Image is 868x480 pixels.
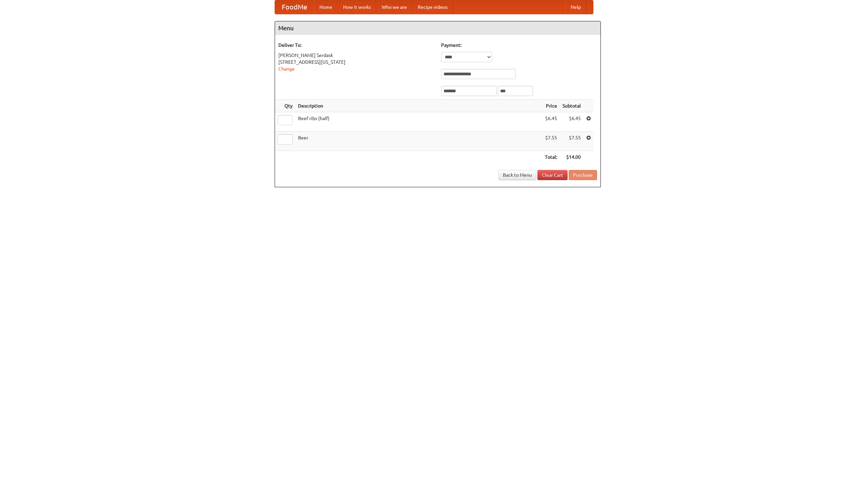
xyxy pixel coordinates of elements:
th: Price [542,100,560,112]
td: $6.45 [560,112,584,132]
a: Recipe videos [412,0,453,14]
a: Help [565,0,586,14]
th: Subtotal [560,100,584,112]
td: Beer [295,132,542,151]
th: $14.00 [560,151,584,164]
div: [PERSON_NAME] Serdask [278,52,434,59]
a: How it works [338,0,376,14]
th: Description [295,100,542,112]
td: Beef ribs (half) [295,112,542,132]
a: Clear Cart [537,170,568,180]
a: FoodMe [275,0,314,14]
a: Change [278,66,295,72]
a: Back to Menu [498,170,536,180]
h5: Deliver To: [278,42,434,49]
button: Purchase [569,170,597,180]
a: Home [314,0,338,14]
th: Qty [275,100,295,112]
a: Who we are [376,0,412,14]
td: $7.55 [542,132,560,151]
div: [STREET_ADDRESS][US_STATE] [278,59,434,65]
h4: Menu [275,21,600,35]
th: Total: [542,151,560,164]
td: $6.45 [542,112,560,132]
h5: Payment: [441,42,597,49]
td: $7.55 [560,132,584,151]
